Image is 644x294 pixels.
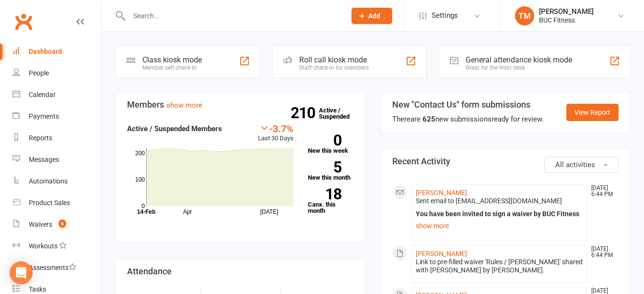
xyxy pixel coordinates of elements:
div: Class kiosk mode [142,55,202,64]
div: Messages [29,156,59,163]
a: Calendar [12,84,101,106]
a: View Report [566,104,619,121]
strong: 210 [291,106,319,120]
div: Calendar [29,91,56,98]
a: Assessments [12,257,101,279]
time: [DATE] 6:44 PM [586,185,618,197]
div: Link to pre-filled waiver 'Rules / [PERSON_NAME]' shared with [PERSON_NAME] by [PERSON_NAME]. [416,258,583,274]
h3: Attendance [127,267,354,276]
div: Member self check-in [142,64,202,71]
div: There are new submissions ready for review. [392,113,544,125]
span: Add [368,12,380,20]
strong: 5 [308,160,341,174]
div: Assessments [29,264,76,271]
time: [DATE] 6:44 PM [586,246,618,258]
a: Waivers 6 [12,214,101,235]
div: Tasks [29,285,46,293]
a: 0New this week [308,135,354,154]
a: Payments [12,106,101,127]
span: Sent email to [EMAIL_ADDRESS][DOMAIN_NAME] [416,197,562,205]
div: Staff check-in for members [299,64,369,71]
div: Waivers [29,220,52,228]
a: 5New this month [308,161,354,181]
div: -3.7% [258,123,293,134]
span: Settings [432,5,458,26]
span: 6 [59,220,66,228]
a: 210Active / Suspended [319,100,361,127]
a: Automations [12,171,101,192]
a: Messages [12,149,101,171]
a: [PERSON_NAME] [416,250,467,257]
h3: Members [127,100,354,110]
button: All activities [544,157,619,173]
a: Reports [12,127,101,149]
div: Roll call kiosk mode [299,55,369,64]
div: Open Intercom Messenger [10,261,33,284]
div: Great for the front desk [466,64,572,71]
a: show more [416,219,583,233]
a: Dashboard [12,41,101,62]
strong: 0 [308,133,341,147]
strong: Active / Suspended Members [127,124,222,133]
a: Workouts [12,235,101,257]
div: Last 30 Days [258,123,293,144]
a: 18Canx. this month [308,188,354,214]
div: Payments [29,112,59,120]
div: You have been invited to sign a waiver by BUC Fitness [416,210,583,218]
a: People [12,62,101,84]
a: Clubworx [12,10,35,34]
div: Reports [29,134,52,142]
strong: 18 [308,187,341,201]
input: Search... [126,9,339,23]
h3: Recent Activity [392,157,619,166]
div: Workouts [29,242,58,250]
div: BUC Fitness [539,16,594,24]
div: TM [515,6,534,25]
div: [PERSON_NAME] [539,7,594,16]
span: All activities [555,160,595,169]
div: Product Sales [29,199,70,207]
a: show more [166,101,202,110]
button: Add [351,8,392,24]
div: Automations [29,177,68,185]
a: Product Sales [12,192,101,214]
a: [PERSON_NAME] [416,189,467,196]
strong: 625 [422,115,435,123]
div: Dashboard [29,48,62,55]
div: People [29,69,49,77]
div: General attendance kiosk mode [466,55,572,64]
h3: New "Contact Us" form submissions [392,100,544,110]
